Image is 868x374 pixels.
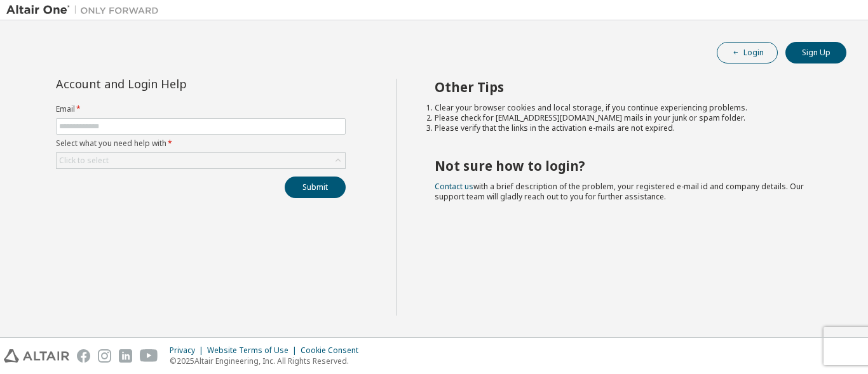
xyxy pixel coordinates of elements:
[6,4,165,17] img: Altair One
[119,349,132,363] img: linkedin.svg
[57,153,345,168] div: Click to select
[56,104,346,114] label: Email
[301,345,366,356] div: Cookie Consent
[77,349,90,363] img: facebook.svg
[56,79,288,89] div: Account and Login Help
[170,356,366,366] p: © 2025 Altair Engineering, Inc. All Rights Reserved.
[435,123,824,133] li: Please verify that the links in the activation e-mails are not expired.
[98,349,111,363] img: instagram.svg
[717,42,778,63] button: Login
[59,156,109,166] div: Click to select
[170,345,207,356] div: Privacy
[435,79,824,95] h2: Other Tips
[285,177,346,198] button: Submit
[435,113,824,123] li: Please check for [EMAIL_ADDRESS][DOMAIN_NAME] mails in your junk or spam folder.
[435,103,824,113] li: Clear your browser cookies and local storage, if you continue experiencing problems.
[785,42,846,63] button: Sign Up
[207,345,301,356] div: Website Terms of Use
[140,349,158,363] img: youtube.svg
[56,138,346,149] label: Select what you need help with
[435,157,824,174] h2: Not sure how to login?
[435,181,804,202] span: with a brief description of the problem, your registered e-mail id and company details. Our suppo...
[435,181,473,192] a: Contact us
[4,349,69,363] img: altair_logo.svg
